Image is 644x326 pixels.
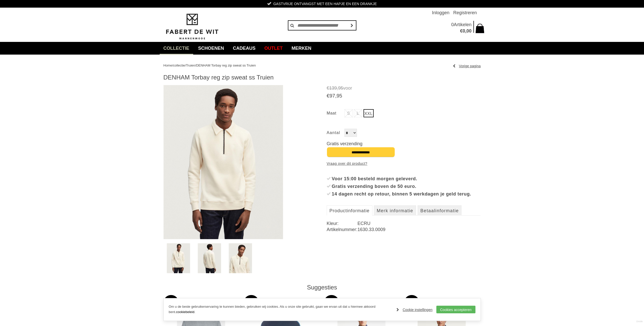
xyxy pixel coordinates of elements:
a: Inloggen [432,8,449,18]
a: Home [163,63,172,67]
span: 0 [451,22,454,27]
dt: Kleur: [327,220,357,226]
span: Artikelen [454,22,471,27]
a: Productinformatie [327,205,372,216]
span: 97 [329,93,335,99]
span: € [460,28,463,34]
span: , [335,93,337,99]
span: 00 [466,28,471,34]
a: XXL [364,109,374,117]
img: DENHAM Torbay reg zip sweat ss Truien [163,85,283,239]
span: / [185,63,186,67]
a: Merk informatie [374,205,416,216]
p: Om u de beste gebruikerservaring te kunnen bieden, gebruiken wij cookies. Als u onze site gebruik... [169,304,392,315]
span: 139 [329,86,337,91]
dd: ECRU [357,220,481,226]
a: collectie [173,63,185,67]
span: € [327,93,329,99]
a: Merken [288,42,315,55]
a: Outlet [261,42,287,55]
dd: 1630.33.0009 [357,226,481,233]
a: Truien [186,63,195,67]
img: denham-torbay-reg-zip-sweat-ss-truien [167,243,190,273]
img: denham-torbay-reg-zip-sweat-ss-truien [229,243,252,273]
a: cookiebeleid [176,310,194,314]
span: , [465,28,466,34]
label: Aantal [327,129,344,137]
a: collectie [160,42,193,55]
img: denham-torbay-reg-zip-sweat-ss-truien [198,243,221,273]
a: Cookie instellingen [397,306,433,314]
a: Vraag over dit product? [327,160,367,167]
span: 95 [337,93,342,99]
ul: Maat [327,109,481,119]
span: € [327,86,329,91]
h1: DENHAM Torbay reg zip sweat ss Truien [163,74,481,81]
span: voor [327,85,481,91]
a: DENHAM Torbay reg zip sweat ss Truien [196,63,256,67]
span: / [172,63,173,67]
span: Gratis verzending [327,141,362,146]
div: Suggesties [163,284,481,291]
div: Gratis verzending boven de 50 euro. [332,183,481,190]
dt: Artikelnummer: [327,226,357,233]
span: , [337,86,338,91]
li: 14 dagen recht op retour, binnen 5 werkdagen je geld terug. [327,190,481,198]
div: Voor 15:00 besteld morgen geleverd. [332,175,481,183]
a: Vorige pagina [453,62,481,70]
a: Cookies accepteren [436,306,475,313]
a: Schoenen [194,42,228,55]
span: / [195,63,196,67]
span: 95 [338,86,343,91]
img: Fabert de Wit [163,13,221,40]
a: Betaalinformatie [418,205,461,216]
span: 0 [463,28,465,34]
a: Cadeaus [229,42,259,55]
a: Divide [636,318,643,325]
a: Registreren [453,8,477,18]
